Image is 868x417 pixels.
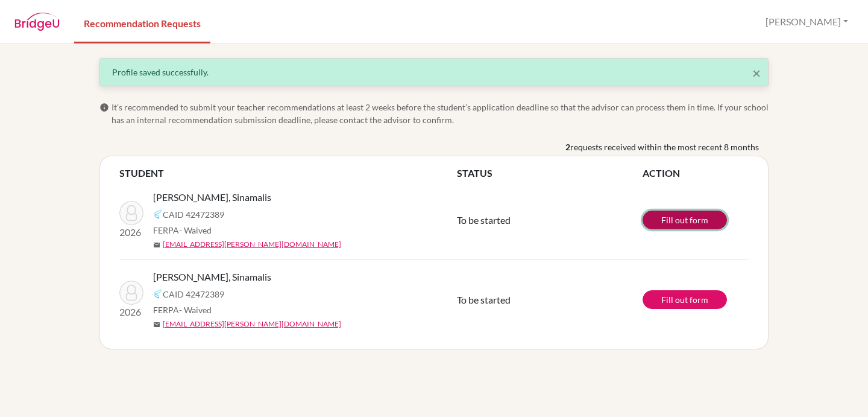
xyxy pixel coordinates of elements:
[163,239,341,250] a: [EMAIL_ADDRESS][PERSON_NAME][DOMAIN_NAME]
[153,241,160,249] span: mail
[153,270,271,284] span: [PERSON_NAME], Sinamalis
[153,289,163,299] img: Common App logo
[643,290,727,309] a: Fill out form
[119,201,143,225] img: Khuong, Sinamalis
[457,294,511,305] span: To be started
[163,288,224,301] span: CAID 42472389
[752,66,761,80] button: Close
[760,10,854,33] button: [PERSON_NAME]
[570,141,759,153] span: requests received within the most recent 8 months
[752,64,761,81] span: ×
[153,321,160,328] span: mail
[153,224,212,237] span: FERPA
[119,225,143,240] p: 2026
[74,2,210,43] a: Recommendation Requests
[163,208,224,221] span: CAID 42472389
[14,13,60,31] img: BridgeU logo
[119,281,143,305] img: Khuong, Sinamalis
[163,319,341,329] a: [EMAIL_ADDRESS][PERSON_NAME][DOMAIN_NAME]
[153,209,163,219] img: Common App logo
[643,166,749,180] th: ACTION
[179,305,212,315] span: - Waived
[457,166,643,180] th: STATUS
[457,214,511,226] span: To be started
[119,166,457,180] th: STUDENT
[119,305,143,319] p: 2026
[99,103,109,112] span: info
[643,211,727,229] a: Fill out form
[112,66,756,78] div: Profile saved successfully.
[153,304,212,316] span: FERPA
[112,101,769,126] span: It’s recommended to submit your teacher recommendations at least 2 weeks before the student’s app...
[565,141,570,153] b: 2
[179,225,212,235] span: - Waived
[153,190,271,205] span: [PERSON_NAME], Sinamalis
